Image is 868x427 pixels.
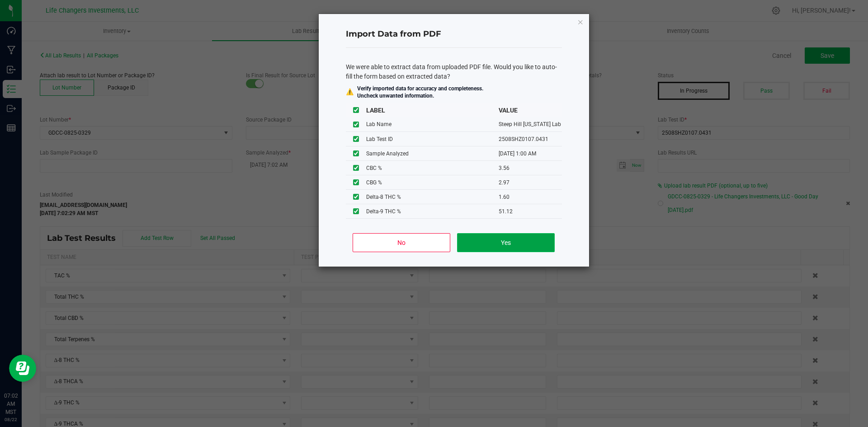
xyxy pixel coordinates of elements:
[366,146,499,161] td: Sample Analyzed
[353,122,359,127] input: undefined
[366,103,499,117] th: LABEL
[366,165,382,171] span: CBC %
[499,132,562,146] td: 2508SHZ0107.0431
[499,103,562,117] th: VALUE
[366,194,401,200] span: Delta-8 THC %
[353,165,359,171] input: undefined
[499,175,562,190] td: 2.97
[346,28,562,40] h4: Import Data from PDF
[9,355,36,382] iframe: Resource center
[366,208,401,215] span: Delta-9 THC %
[353,208,359,214] input: undefined
[353,179,359,185] input: undefined
[353,194,359,200] input: undefined
[499,204,562,219] td: 51.12
[366,132,499,146] td: Lab Test ID
[457,233,554,252] button: Yes
[346,62,562,81] div: We were able to extract data from uploaded PDF file. Would you like to auto-fill the form based o...
[357,85,483,99] p: Verify imported data for accuracy and completeness. Uncheck unwanted information.
[366,179,382,186] span: CBG %
[353,136,359,142] input: undefined
[499,161,562,175] td: 3.56
[353,150,359,156] input: undefined
[499,190,562,204] td: 1.60
[499,117,562,132] td: Steep Hill [US_STATE] Lab
[366,117,499,132] td: Lab Name
[577,16,584,27] button: Close
[499,146,562,161] td: [DATE] 1:00 AM
[346,87,354,97] div: ⚠️
[353,233,450,252] button: No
